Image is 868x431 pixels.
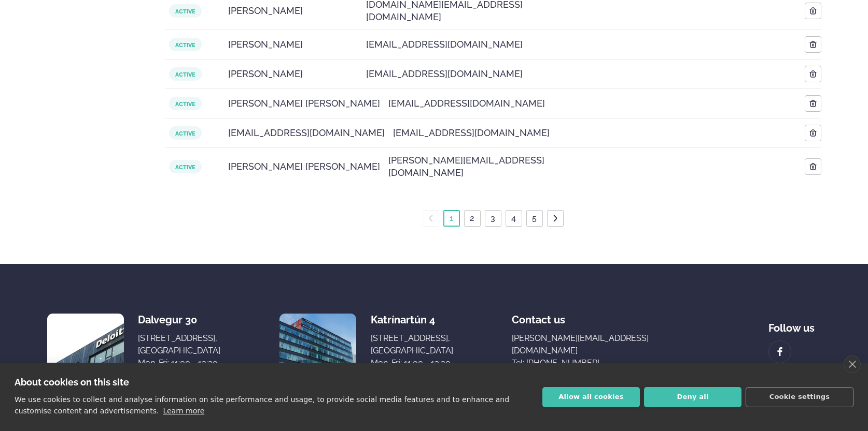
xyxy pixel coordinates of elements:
span: active [169,97,202,110]
span: active [169,67,202,81]
button: Deny all [644,387,741,407]
div: Follow us [768,314,821,334]
a: 4 [509,210,518,227]
span: active [169,160,202,173]
span: [PERSON_NAME] [228,5,303,17]
div: [STREET_ADDRESS], [GEOGRAPHIC_DATA] [138,332,220,357]
div: Dalvegur 30 [138,314,220,326]
a: image alt [769,341,791,363]
div: Mon-Fri: 11:00 - 13:30 [138,357,220,369]
img: image alt [774,346,786,358]
span: active [169,126,202,140]
span: Contact us [512,305,565,326]
a: Learn more [163,407,204,415]
span: [EMAIL_ADDRESS][DOMAIN_NAME] [228,127,385,139]
div: [STREET_ADDRESS], [GEOGRAPHIC_DATA] [371,332,453,357]
span: [PERSON_NAME] [PERSON_NAME] [228,160,380,173]
strong: About cookies on this site [15,377,129,388]
a: 5 [530,210,539,227]
span: [EMAIL_ADDRESS][DOMAIN_NAME] [388,97,545,110]
div: Katrínartún 4 [371,314,453,326]
button: Allow all cookies [542,387,640,407]
div: Mon-Fri: 11:00 - 13:30 [371,357,453,369]
span: [PERSON_NAME] [228,38,303,51]
img: image alt [47,314,124,390]
p: We use cookies to collect and analyse information on site performance and usage, to provide socia... [15,395,509,415]
button: Cookie settings [746,387,853,407]
span: [PERSON_NAME][EMAIL_ADDRESS][DOMAIN_NAME] [388,154,556,179]
span: [EMAIL_ADDRESS][DOMAIN_NAME] [366,38,523,51]
span: [EMAIL_ADDRESS][DOMAIN_NAME] [393,127,550,139]
a: 3 [488,210,497,227]
a: 2 [468,210,477,227]
span: [PERSON_NAME] [PERSON_NAME] [228,97,380,110]
a: Tel: [PHONE_NUMBER] [512,357,709,369]
a: [PERSON_NAME][EMAIL_ADDRESS][DOMAIN_NAME] [512,332,709,357]
a: close [844,355,861,373]
img: image alt [279,314,356,390]
span: active [169,38,202,51]
a: 1 [447,210,455,227]
span: [PERSON_NAME] [228,68,303,80]
span: [EMAIL_ADDRESS][DOMAIN_NAME] [366,68,523,80]
span: active [169,4,202,18]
